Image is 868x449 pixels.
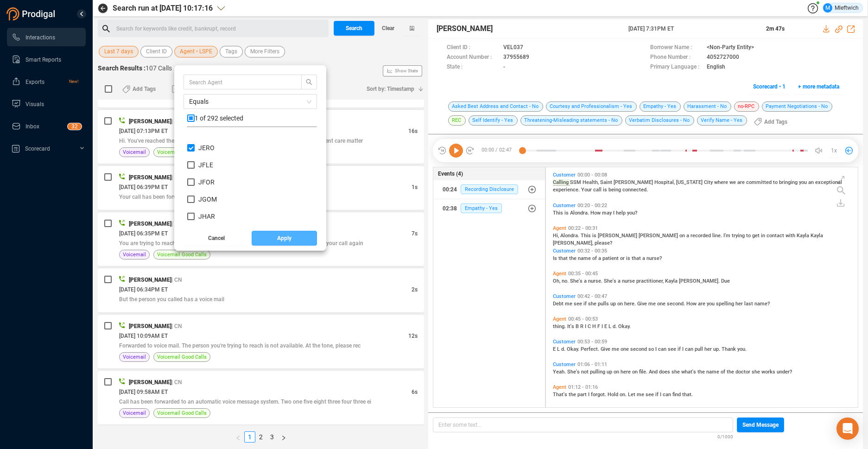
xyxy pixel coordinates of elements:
[628,392,637,398] span: Let
[748,79,791,94] button: Scorecard • 1
[180,46,212,57] span: Agent • LSPE
[621,369,632,375] span: here
[503,43,523,53] span: VEL037
[773,179,779,185] span: to
[123,409,146,417] span: Voicemail
[157,353,207,361] span: Voicemail Good Calls
[25,123,39,130] span: Inbox
[786,233,797,239] span: with
[608,187,622,193] span: being
[437,23,493,34] span: [PERSON_NAME]
[75,123,78,133] p: 2
[7,95,86,113] li: Visuals
[580,323,585,329] span: R
[825,3,830,13] span: M
[12,28,78,46] a: Interactions
[746,179,773,185] span: committed
[695,346,704,352] span: pull
[721,278,730,284] span: Due
[461,203,502,213] span: Empathy - Yes
[704,179,714,185] span: City
[590,210,602,216] span: How
[255,431,266,443] li: 2
[613,210,616,216] span: I
[565,301,574,307] span: me
[334,21,374,36] button: Search
[433,180,545,199] button: 00:24Recording Disclosure
[667,301,686,307] span: second.
[752,233,761,239] span: get
[140,46,172,57] button: Client ID
[592,255,598,261] span: of
[553,187,581,193] span: experience.
[119,138,363,144] span: Hi. You've reached the voice mail box of [PERSON_NAME]. If this is regarding a patient care matter
[187,135,317,224] div: grid
[252,231,317,246] button: Apply
[98,268,424,312] div: [PERSON_NAME]| CN[DATE] 06:34PM ET2sBut the person you called has a voice mail
[742,417,779,432] span: Send Message
[753,79,786,94] span: Scorecard • 1
[235,435,241,441] span: left
[119,240,363,247] span: You are trying to reach has a voice mailbox that has not been set up yet. Please try your call again
[650,43,702,53] span: Borrower Name :
[412,184,418,190] span: 1s
[620,255,626,261] span: or
[278,431,290,443] button: right
[25,34,55,41] span: Interactions
[727,369,735,375] span: the
[735,369,752,375] span: doctor
[752,369,761,375] span: she
[691,233,712,239] span: recorded
[707,43,754,53] span: <Non-Party Entity>
[704,346,713,352] span: her
[12,50,78,69] a: Smart Reports
[576,323,580,329] span: B
[208,231,225,246] span: Cancel
[123,353,146,361] span: Voicemail
[713,346,722,352] span: up.
[601,346,612,352] span: Give
[585,323,588,329] span: I
[553,210,564,216] span: This
[612,346,621,352] span: me
[553,301,565,307] span: Debt
[808,179,815,185] span: an
[395,15,418,126] span: Show Stats
[632,369,639,375] span: on
[562,278,570,284] span: no.
[119,286,168,293] span: [DATE] 06:34PM ET
[98,166,424,210] div: [PERSON_NAME]| CN[DATE] 06:39PM ET1sYour call has been forwarded
[171,221,181,227] span: | LL
[836,417,859,440] div: Open Intercom Messenger
[754,301,770,307] span: name?
[245,432,255,442] a: 1
[412,389,418,395] span: 6s
[117,82,161,96] button: Add Tags
[686,301,698,307] span: How
[588,301,598,307] span: she
[678,346,682,352] span: if
[433,199,545,218] button: 02:38Empathy - Yes
[681,369,697,375] span: what's
[71,123,75,133] p: 3
[461,184,518,194] span: Recording Disclosure
[618,278,622,284] span: a
[443,201,457,216] div: 02:38
[679,278,721,284] span: [PERSON_NAME].
[184,231,249,246] button: Cancel
[174,46,218,57] button: Agent • LSPE
[598,233,639,239] span: [PERSON_NAME]
[119,230,168,237] span: [DATE] 06:35PM ET
[98,212,424,266] div: [PERSON_NAME]| LL[DATE] 06:35PM ET7sYou are trying to reach has a voice mailbox that has not been...
[764,114,787,129] span: Add Tags
[649,369,659,375] span: And
[567,346,581,352] span: Okay.
[171,323,182,329] span: | CN
[655,392,660,398] span: if
[567,369,581,375] span: She's
[577,392,588,398] span: part
[553,233,560,239] span: Hi,
[278,431,290,443] li: Next Page
[553,369,567,375] span: Yeah.
[98,371,424,424] div: [PERSON_NAME]| CN[DATE] 09:58AM ET6sCall has been forwarded to an automatic voice message system....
